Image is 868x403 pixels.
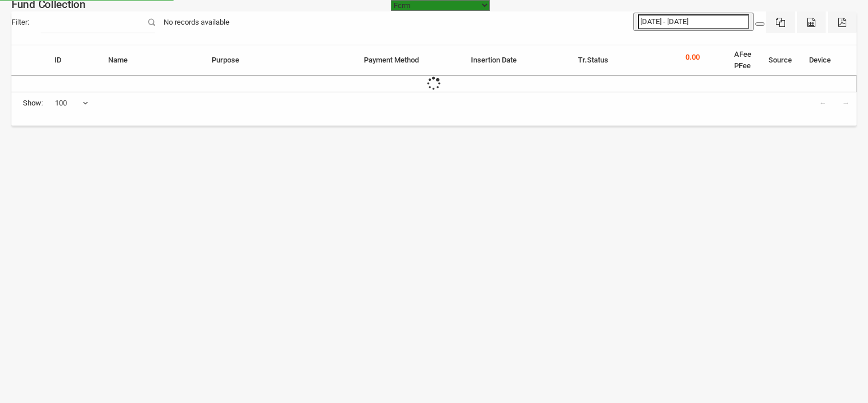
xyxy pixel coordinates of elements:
[155,11,238,33] div: No records available
[734,49,751,60] li: AFee
[685,52,700,63] p: 0.00
[766,11,795,33] button: Excel
[734,60,751,72] li: PFee
[828,11,857,33] button: Pdf
[569,45,677,76] th: Tr.Status
[100,45,203,76] th: Name
[355,45,462,76] th: Payment Method
[835,92,857,114] a: →
[800,45,839,76] th: Device
[760,45,800,76] th: Source
[462,45,569,76] th: Insertion Date
[41,11,155,33] input: Filter:
[203,45,355,76] th: Purpose
[812,92,834,114] a: ←
[46,45,100,76] th: ID
[54,92,89,114] span: 100
[55,97,88,109] span: 100
[23,97,43,109] span: Show:
[797,11,826,33] button: CSV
